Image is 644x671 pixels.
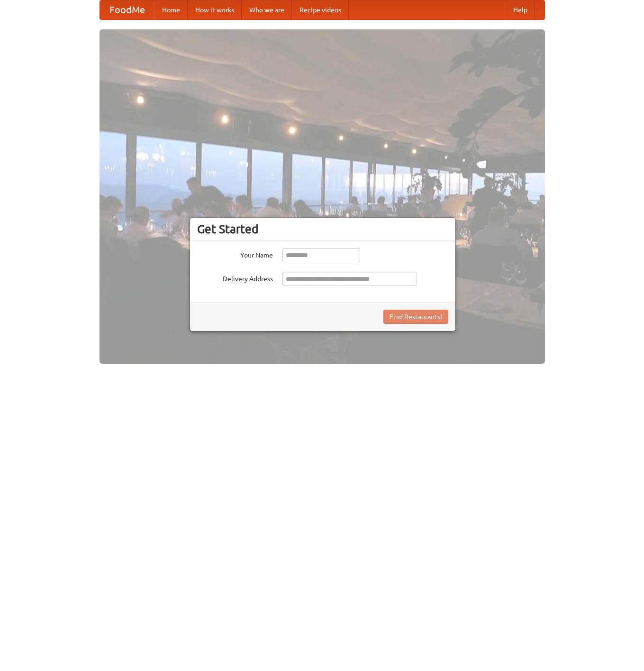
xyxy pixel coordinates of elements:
[154,0,188,19] a: Home
[197,222,448,236] h3: Get Started
[506,0,535,19] a: Help
[383,310,448,324] button: Find Restaurants!
[197,272,273,284] label: Delivery Address
[292,0,349,19] a: Recipe videos
[197,248,273,260] label: Your Name
[188,0,242,19] a: How it works
[242,0,292,19] a: Who we are
[100,0,154,19] a: FoodMe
